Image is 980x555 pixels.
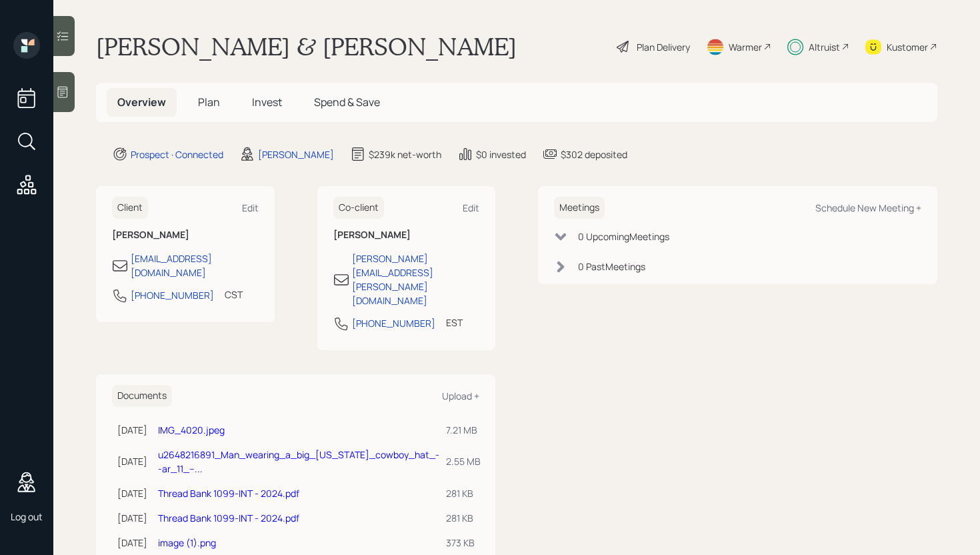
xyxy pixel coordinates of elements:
h1: [PERSON_NAME] & [PERSON_NAME] [96,32,517,61]
div: $0 invested [476,147,526,161]
div: 0 Upcoming Meeting s [578,229,669,243]
div: $239k net-worth [369,147,441,161]
h6: [PERSON_NAME] [333,229,480,241]
h6: Co-client [333,197,384,219]
a: Thread Bank 1099-INT - 2024.pdf [158,512,299,524]
div: Edit [463,201,479,214]
div: Warmer [729,40,762,54]
div: Log out [11,510,43,523]
div: $302 deposited [561,147,627,161]
div: Schedule New Meeting + [815,201,921,214]
div: [DATE] [117,454,147,468]
a: IMG_4020.jpeg [158,424,225,436]
div: 373 KB [446,536,481,550]
div: 2.55 MB [446,454,481,468]
div: EST [446,316,463,330]
a: u2648216891_Man_wearing_a_big_[US_STATE]_cowboy_hat_--ar_11_--... [158,448,439,475]
div: Kustomer [887,40,928,54]
div: [EMAIL_ADDRESS][DOMAIN_NAME] [131,251,259,280]
div: Altruist [809,40,840,54]
div: CST [225,288,243,302]
div: 281 KB [446,511,481,525]
span: Invest [252,95,282,109]
div: [PHONE_NUMBER] [131,288,214,302]
div: [DATE] [117,486,147,500]
span: Overview [117,95,166,109]
div: Upload + [442,390,479,402]
div: [DATE] [117,423,147,437]
h6: Meetings [554,197,605,219]
div: Edit [242,201,259,214]
span: Plan [198,95,220,109]
h6: Client [112,197,148,219]
div: [PERSON_NAME] [258,147,334,161]
div: 281 KB [446,486,481,500]
a: Thread Bank 1099-INT - 2024.pdf [158,487,299,500]
div: 0 Past Meeting s [578,259,645,273]
a: image (1).png [158,536,216,549]
h6: [PERSON_NAME] [112,229,259,241]
div: [PHONE_NUMBER] [352,316,435,330]
div: [DATE] [117,536,147,550]
span: Spend & Save [314,95,380,109]
div: 7.21 MB [446,423,481,437]
div: [PERSON_NAME][EMAIL_ADDRESS][PERSON_NAME][DOMAIN_NAME] [352,251,480,308]
div: [DATE] [117,511,147,525]
h6: Documents [112,385,172,407]
div: Plan Delivery [637,40,690,54]
div: Prospect · Connected [131,147,223,161]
